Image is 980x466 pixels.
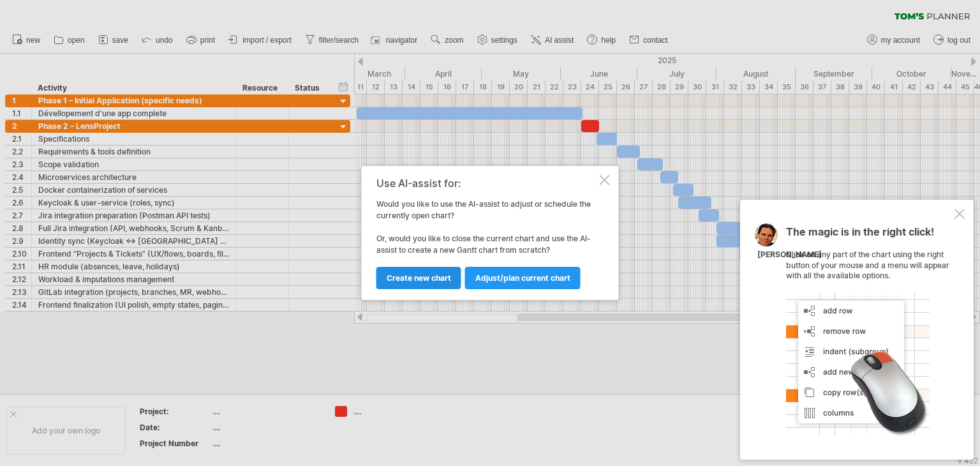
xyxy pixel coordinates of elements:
[376,177,597,289] div: Would you like to use the AI-assist to adjust or schedule the currently open chart? Or, would you...
[786,225,934,244] span: The magic is in the right click!
[757,250,822,260] div: [PERSON_NAME]
[387,273,451,283] span: Create new chart
[786,227,952,436] div: Click on any part of the chart using the right button of your mouse and a menu will appear with a...
[376,267,461,289] a: Create new chart
[465,267,581,289] a: Adjust/plan current chart
[475,273,570,283] span: Adjust/plan current chart
[376,177,597,189] div: Use AI-assist for:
